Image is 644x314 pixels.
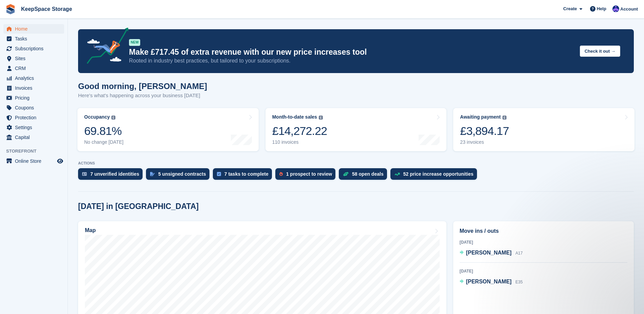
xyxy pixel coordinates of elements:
span: Sites [15,54,56,63]
img: Chloe Clark [612,5,619,12]
div: [DATE] [460,268,627,274]
span: Capital [15,133,56,142]
div: 7 tasks to complete [224,171,269,177]
div: 69.81% [84,124,124,138]
img: prospect-51fa495bee0391a8d652442698ab0144808aea92771e9ea1ae160a38d050c398.svg [279,172,283,176]
a: menu [3,83,64,93]
a: menu [3,156,64,166]
div: 1 prospect to review [286,171,332,177]
a: menu [3,73,64,83]
span: Tasks [15,34,56,43]
div: £3,894.17 [460,124,509,138]
span: Account [620,6,638,13]
img: icon-info-grey-7440780725fd019a000dd9b08b2336e03edf1995a4989e88bcd33f0948082b44.svg [319,116,323,120]
div: [DATE] [460,239,627,245]
div: 52 price increase opportunities [403,171,474,177]
a: menu [3,64,64,73]
span: [PERSON_NAME] [466,250,512,256]
span: Analytics [15,73,56,83]
a: Preview store [56,157,64,165]
span: Storefront [6,148,68,155]
a: menu [3,54,64,63]
div: Occupancy [84,114,110,120]
h2: Move ins / outs [460,227,627,235]
img: deal-1b604bf984904fb50ccaf53a9ad4b4a5d6e5aea283cecdc64d6e3604feb123c2.svg [343,172,349,176]
a: KeepSpace Storage [18,3,75,15]
a: 58 open deals [339,168,390,183]
a: Awaiting payment £3,894.17 23 invoices [453,108,634,151]
span: [PERSON_NAME] [466,279,512,284]
span: Settings [15,123,56,132]
div: NEW [129,39,140,46]
div: No change [DATE] [84,139,124,145]
div: Month-to-date sales [272,114,317,120]
a: 1 prospect to review [275,168,339,183]
a: menu [3,113,64,122]
a: 5 unsigned contracts [146,168,213,183]
div: 58 open deals [352,171,384,177]
img: icon-info-grey-7440780725fd019a000dd9b08b2336e03edf1995a4989e88bcd33f0948082b44.svg [111,116,115,120]
a: menu [3,93,64,103]
img: price-adjustments-announcement-icon-8257ccfd72463d97f412b2fc003d46551f7dbcb40ab6d574587a9cd5c0d94... [81,28,129,66]
img: price_increase_opportunities-93ffe204e8149a01c8c9dc8f82e8f89637d9d84a8eef4429ea346261dce0b2c0.svg [394,173,400,176]
span: Protection [15,113,56,122]
a: menu [3,24,64,34]
p: Make £717.45 of extra revenue with our new price increases tool [129,47,574,57]
img: task-75834270c22a3079a89374b754ae025e5fb1db73e45f91037f5363f120a921f8.svg [217,172,221,176]
div: 5 unsigned contracts [158,171,206,177]
img: verify_identity-adf6edd0f0f0b5bbfe63781bf79b02c33cf7c696d77639b501bdc392416b5a36.svg [82,172,87,176]
a: 7 unverified identities [78,168,146,183]
div: 7 unverified identities [90,171,139,177]
a: menu [3,44,64,53]
h2: [DATE] in [GEOGRAPHIC_DATA] [78,202,199,211]
h1: Good morning, [PERSON_NAME] [78,82,207,91]
img: stora-icon-8386f47178a22dfd0bd8f6a31ec36ba5ce8667c1dd55bd0f319d3a0aa187defe.svg [5,4,16,14]
span: Online Store [15,156,56,166]
a: menu [3,103,64,112]
a: 52 price increase opportunities [390,168,480,183]
span: CRM [15,64,56,73]
span: Subscriptions [15,44,56,53]
a: Occupancy 69.81% No change [DATE] [77,108,259,151]
img: contract_signature_icon-13c848040528278c33f63329250d36e43548de30e8caae1d1a13099fd9432cc5.svg [150,172,155,176]
span: Home [15,24,56,34]
a: [PERSON_NAME] A17 [460,249,523,258]
span: E35 [515,280,522,284]
a: menu [3,34,64,43]
p: Here's what's happening across your business [DATE] [78,92,207,100]
div: Awaiting payment [460,114,501,120]
span: A17 [515,251,522,256]
a: menu [3,133,64,142]
span: Create [563,5,577,12]
a: [PERSON_NAME] E35 [460,278,523,286]
a: Month-to-date sales £14,272.22 110 invoices [265,108,447,151]
span: Pricing [15,93,56,103]
div: £14,272.22 [272,124,327,138]
div: 110 invoices [272,139,327,145]
p: ACTIONS [78,161,634,165]
span: Invoices [15,83,56,93]
span: Coupons [15,103,56,112]
a: 7 tasks to complete [213,168,275,183]
div: 23 invoices [460,139,509,145]
p: Rooted in industry best practices, but tailored to your subscriptions. [129,57,574,65]
button: Check it out → [580,46,620,57]
h2: Map [85,227,96,233]
a: menu [3,123,64,132]
img: icon-info-grey-7440780725fd019a000dd9b08b2336e03edf1995a4989e88bcd33f0948082b44.svg [502,116,507,120]
span: Help [597,5,606,12]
